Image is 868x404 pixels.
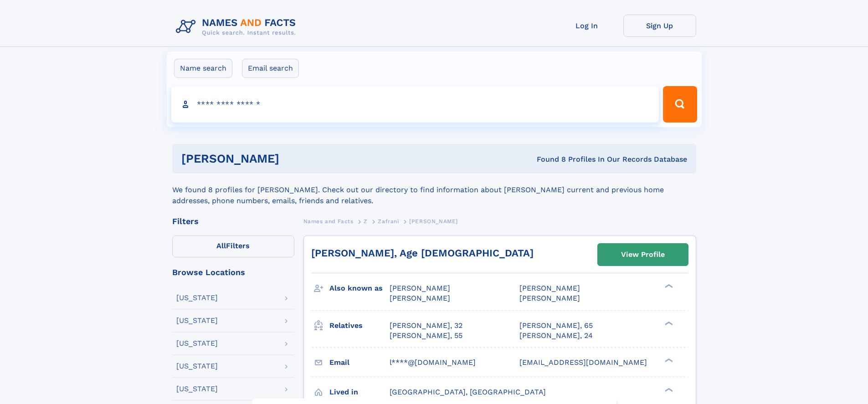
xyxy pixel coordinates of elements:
a: [PERSON_NAME], 32 [390,321,462,331]
a: [PERSON_NAME], Age [DEMOGRAPHIC_DATA] [311,247,534,259]
div: [US_STATE] [176,294,218,302]
div: [US_STATE] [176,385,218,393]
div: We found 8 profiles for [PERSON_NAME]. Check out our directory to find information about [PERSON_... [172,174,696,206]
span: Zafrani [378,218,399,225]
img: Logo Names and Facts [172,15,303,39]
h3: Also known as [329,281,390,296]
a: Sign Up [623,15,696,37]
span: [PERSON_NAME] [519,284,580,292]
span: All [216,241,226,250]
label: Name search [174,59,232,78]
h3: Lived in [329,384,390,400]
a: [PERSON_NAME], 65 [519,321,593,331]
label: Email search [242,59,299,78]
span: [PERSON_NAME] [519,294,580,302]
div: [US_STATE] [176,317,218,324]
label: Filters [172,235,294,257]
div: View Profile [621,244,665,265]
div: ❯ [663,357,673,363]
span: [EMAIL_ADDRESS][DOMAIN_NAME] [519,358,647,367]
input: search input [171,86,659,123]
a: View Profile [598,244,688,266]
a: Zafrani [378,215,399,227]
span: Z [364,218,368,225]
button: Search Button [663,86,697,123]
span: [PERSON_NAME] [390,294,450,302]
a: [PERSON_NAME], 55 [390,331,462,341]
div: ❯ [663,320,673,326]
h3: Relatives [329,318,390,333]
div: ❯ [663,387,673,393]
a: Z [364,215,368,227]
a: Log In [550,15,623,37]
div: [US_STATE] [176,363,218,370]
a: Names and Facts [303,215,354,227]
div: Browse Locations [172,268,294,276]
span: [GEOGRAPHIC_DATA], [GEOGRAPHIC_DATA] [390,388,546,396]
span: [PERSON_NAME] [390,284,450,292]
h3: Email [329,355,390,370]
span: [PERSON_NAME] [409,218,458,225]
div: ❯ [663,283,673,289]
h1: [PERSON_NAME] [181,153,408,164]
div: Found 8 Profiles In Our Records Database [408,154,687,164]
div: Filters [172,217,294,225]
div: [US_STATE] [176,340,218,347]
a: [PERSON_NAME], 24 [519,331,593,341]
